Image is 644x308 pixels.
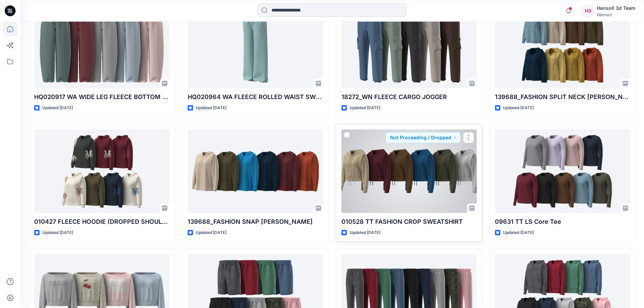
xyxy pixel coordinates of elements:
div: Walmart [597,12,636,17]
a: 010427 FLEECE HOODIE (DROPPED SHOULDER) [34,129,169,213]
p: HQ020964 WA FLEECE ROLLED WAIST SWEATPANT CURRENT FIT M(7/8) [188,92,323,102]
a: 139688_FASHION SNAP TERRY SWEATSHIRT [188,129,323,213]
p: 010528 TT FASHION CROP SWEATSHIRT [341,217,477,227]
p: 010427 FLEECE HOODIE (DROPPED SHOULDER) [34,217,169,227]
p: 09631 TT LS Core Tee [495,217,630,227]
a: 139688_FASHION SPLIT NECK TERRY SWEATSHIRT [495,5,630,88]
a: 09631 TT LS Core Tee [495,129,630,213]
a: 18272_WN FLEECE CARGO JOGGER [341,5,477,88]
div: Hansoll 3d Team [597,4,636,12]
a: 010528 TT FASHION CROP SWEATSHIRT [341,129,477,213]
p: HQ020917 WA WIDE LEG FLEECE BOTTOM ASTM FIT L(10/12) [34,92,169,102]
p: Updated [DATE] [350,104,380,112]
p: 139688_FASHION SPLIT NECK [PERSON_NAME] [495,92,630,102]
a: HQ020964 WA FLEECE ROLLED WAIST SWEATPANT CURRENT FIT M(7/8) [188,5,323,88]
p: Updated [DATE] [42,229,73,236]
a: HQ020917 WA WIDE LEG FLEECE BOTTOM ASTM FIT L(10/12) [34,5,169,88]
p: 139688_FASHION SNAP [PERSON_NAME] [188,217,323,227]
p: Updated [DATE] [503,104,534,112]
p: Updated [DATE] [350,229,380,236]
p: 18272_WN FLEECE CARGO JOGGER [341,92,477,102]
div: H3 [582,5,594,17]
p: Updated [DATE] [42,104,73,112]
p: Updated [DATE] [196,229,226,236]
p: Updated [DATE] [503,229,534,236]
p: Updated [DATE] [196,104,226,112]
